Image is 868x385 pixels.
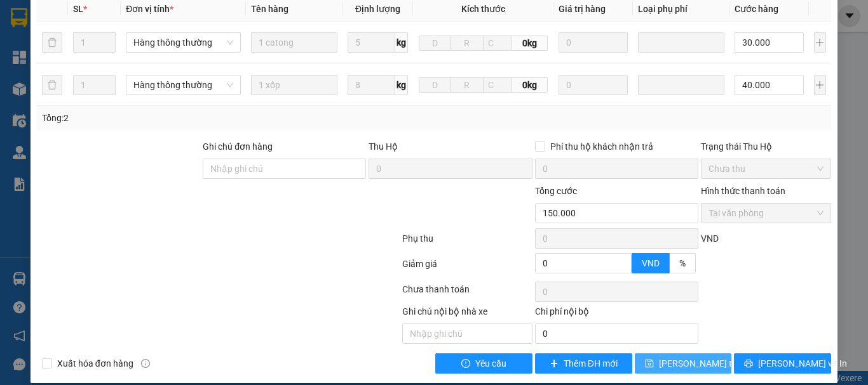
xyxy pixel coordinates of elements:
[635,353,732,374] button: save[PERSON_NAME] thay đổi
[355,4,400,14] span: Định lượng
[52,356,139,370] span: Xuất hóa đơn hàng
[42,75,62,95] button: delete
[395,75,408,95] span: kg
[419,36,451,51] input: D
[734,353,831,374] button: printer[PERSON_NAME] và In
[559,75,628,95] input: 0
[535,353,632,374] button: plusThêm ĐH mới
[251,75,337,95] input: VD: Bàn, Ghế
[42,32,62,53] button: delete
[679,258,686,268] span: %
[251,4,288,14] span: Tên hàng
[559,4,606,14] span: Giá trị hàng
[73,4,83,14] span: SL
[419,77,451,93] input: D
[483,77,512,93] input: C
[133,75,233,95] span: Hàng thông thường
[435,353,532,374] button: exclamation-circleYêu cầu
[483,36,512,51] input: C
[735,4,778,14] span: Cước hàng
[545,140,658,153] span: Phí thu hộ khách nhận trả
[133,33,233,52] span: Hàng thông thường
[645,359,654,369] span: save
[758,356,847,370] span: [PERSON_NAME] và In
[42,111,336,125] div: Tổng: 2
[475,356,506,370] span: Yêu cầu
[203,159,366,179] input: Ghi chú đơn hàng
[701,233,719,244] span: VND
[535,304,698,323] div: Chi phí nội bộ
[559,32,628,53] input: 0
[126,4,173,14] span: Đơn vị tính
[401,232,534,254] div: Phụ thu
[141,359,150,368] span: info-circle
[701,186,785,196] label: Hình thức thanh toán
[642,258,660,268] span: VND
[814,75,826,95] button: plus
[203,141,273,152] label: Ghi chú đơn hàng
[369,141,398,152] span: Thu Hộ
[659,356,761,370] span: [PERSON_NAME] thay đổi
[401,282,534,304] div: Chưa thanh toán
[512,77,548,93] span: 0kg
[744,359,753,369] span: printer
[709,159,824,178] span: Chưa thu
[701,140,831,153] div: Trạng thái Thu Hộ
[451,36,483,51] input: R
[401,257,534,279] div: Giảm giá
[402,304,532,323] div: Ghi chú nội bộ nhà xe
[251,32,337,53] input: VD: Bàn, Ghế
[535,186,577,196] span: Tổng cước
[550,359,559,369] span: plus
[395,32,408,53] span: kg
[402,323,532,344] input: Nhập ghi chú
[709,204,824,223] span: Tại văn phòng
[461,359,470,369] span: exclamation-circle
[451,77,483,93] input: R
[564,356,618,370] span: Thêm ĐH mới
[512,36,548,51] span: 0kg
[461,4,505,14] span: Kích thước
[814,32,826,53] button: plus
